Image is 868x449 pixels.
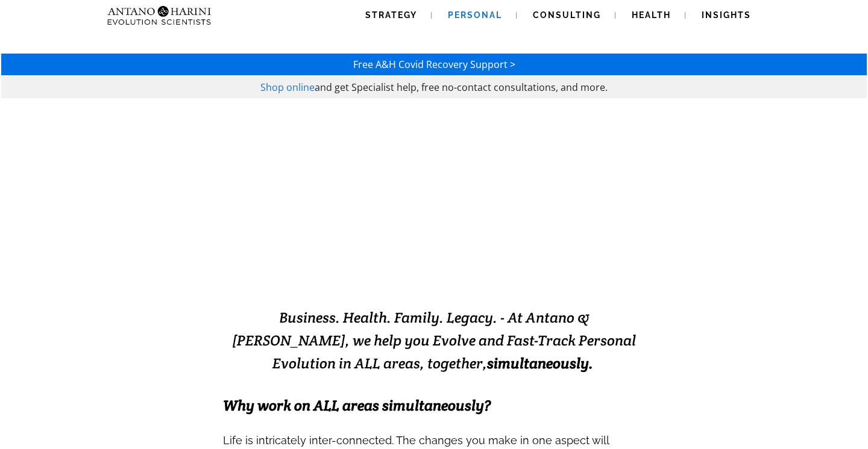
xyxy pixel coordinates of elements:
[291,251,417,280] strong: EVOLVING
[487,354,593,373] b: simultaneously.
[232,308,636,373] span: Business. Health. Family. Legacy. - At Antano & [PERSON_NAME], we help you Evolve and Fast-Track ...
[260,81,315,94] a: Shop online
[417,251,578,280] strong: EXCELLENCE
[702,10,751,20] span: Insights
[353,58,515,71] a: Free A&H Covid Recovery Support >
[315,81,608,94] span: and get Specialist help, free no-contact consultations, and more.
[632,10,671,20] span: Health
[533,10,601,20] span: Consulting
[365,10,417,20] span: Strategy
[448,10,502,20] span: Personal
[223,396,491,415] span: Why work on ALL areas simultaneously?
